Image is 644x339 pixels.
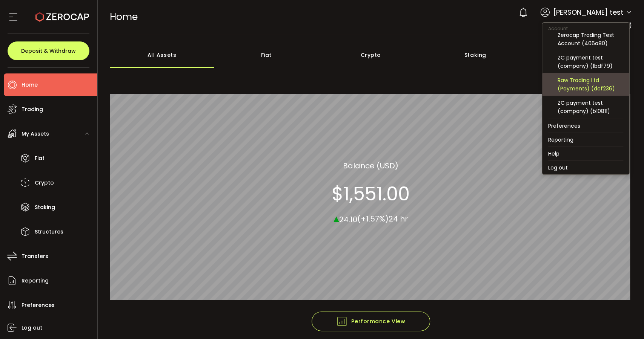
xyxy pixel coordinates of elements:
[606,303,644,339] iframe: Chat Widget
[389,214,408,224] span: 24 hr
[35,177,54,188] span: Crypto
[22,322,42,333] span: Log out
[542,133,629,147] li: Reporting
[21,48,76,53] span: Deposit & Withdraw
[336,316,405,327] span: Performance View
[8,41,89,60] button: Deposit & Withdraw
[558,76,623,93] div: Raw Trading Ltd (Payments) (dcf236)
[22,104,43,115] span: Trading
[22,128,49,139] span: My Assets
[542,119,629,133] li: Preferences
[343,160,398,171] section: Balance (USD)
[357,214,389,224] span: (+1.57%)
[542,25,574,32] span: Account
[35,153,45,164] span: Fiat
[542,147,629,160] li: Help
[318,42,423,68] div: Crypto
[334,210,339,226] span: ▴
[110,10,138,23] span: Home
[22,79,38,90] span: Home
[527,42,632,68] div: Structured Products
[35,202,55,213] span: Staking
[22,300,55,311] span: Preferences
[542,161,629,174] li: Log out
[110,42,214,68] div: All Assets
[22,275,49,286] span: Reporting
[559,21,632,30] span: qingsongli test (462042)
[558,31,623,47] div: Zerocap Trading Test Account (406a80)
[558,99,623,115] div: ZC payment test (company) (b10811)
[312,312,430,331] button: Performance View
[339,214,357,224] span: 24.10
[35,226,63,237] span: Structures
[22,251,48,262] span: Transfers
[558,53,623,70] div: ZC payment test (company) (1bdf79)
[553,7,624,17] span: [PERSON_NAME] test
[332,182,410,205] section: $1,551.00
[214,42,318,68] div: Fiat
[423,42,527,68] div: Staking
